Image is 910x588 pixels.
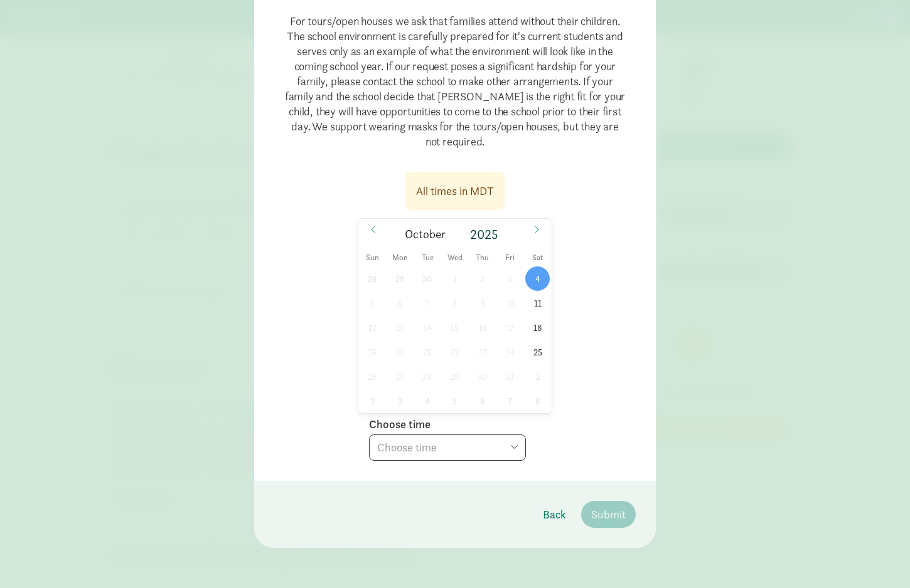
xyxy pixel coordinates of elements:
span: Mon [386,254,414,262]
span: Sun [358,254,386,262]
span: Submit [591,506,626,523]
span: October 4, 2025 [525,266,550,291]
span: Thu [469,254,496,262]
span: Tue [414,254,441,262]
span: October 11, 2025 [525,291,550,315]
div: All times in MDT [416,182,494,199]
span: Back [543,506,566,523]
span: October 25, 2025 [525,340,550,364]
button: Submit [581,501,636,528]
span: October 18, 2025 [525,315,550,340]
span: Sat [524,254,552,262]
span: October [405,229,446,241]
span: Fri [496,254,524,262]
p: For tours/open houses we ask that families attend without their children. The school environment ... [274,4,636,159]
span: November 1, 2025 [525,364,550,389]
span: Wed [441,254,469,262]
button: Back [533,501,576,528]
label: Choose time [369,417,431,432]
